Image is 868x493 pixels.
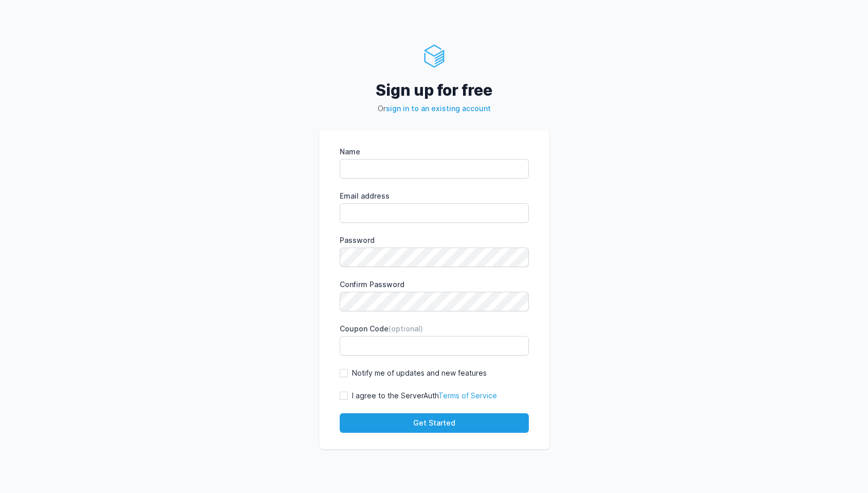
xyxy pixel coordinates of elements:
label: Password [340,235,529,245]
a: sign in to an existing account [386,104,491,113]
img: ServerAuth [422,44,447,68]
a: Terms of Service [438,391,497,400]
span: (optional) [389,324,423,333]
label: Coupon Code [340,324,529,334]
label: I agree to the ServerAuth [352,391,497,401]
label: Confirm Password [340,279,529,290]
label: Notify me of updates and new features [352,368,487,378]
p: Or [319,103,549,114]
button: Get Started [340,413,529,433]
label: Name [340,147,529,157]
label: Email address [340,191,529,201]
h2: Sign up for free [319,81,549,99]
